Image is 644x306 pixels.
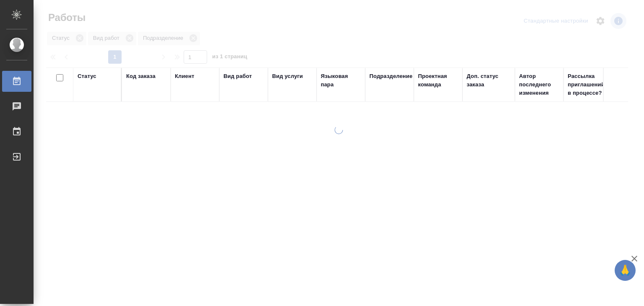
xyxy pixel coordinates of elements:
div: Вид работ [223,72,252,80]
div: Доп. статус заказа [467,72,511,89]
div: Клиент [175,72,194,80]
div: Автор последнего изменения [519,72,559,97]
div: Языковая пара [321,72,361,89]
button: 🙏 [615,260,636,281]
div: Подразделение [369,72,413,80]
div: Статус [78,72,96,80]
div: Рассылка приглашений в процессе? [568,72,608,97]
span: 🙏 [618,262,632,279]
div: Вид услуги [272,72,303,80]
div: Проектная команда [418,72,458,89]
div: Код заказа [126,72,156,80]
